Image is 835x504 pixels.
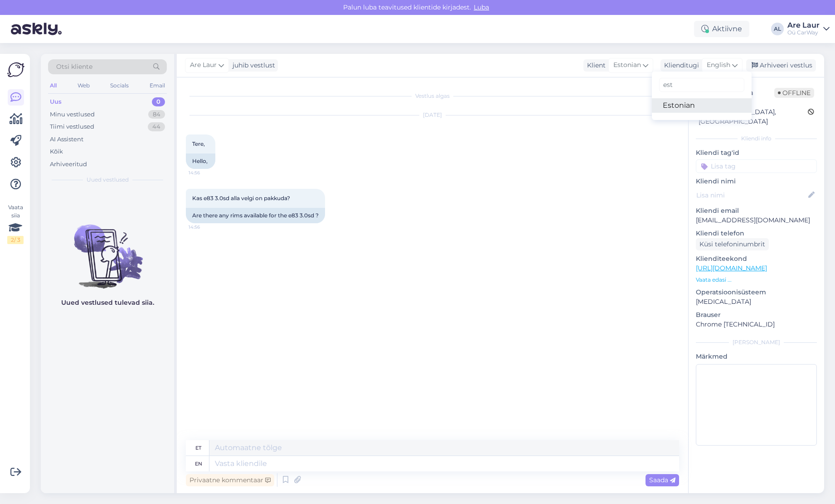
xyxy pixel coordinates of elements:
div: [GEOGRAPHIC_DATA], [GEOGRAPHIC_DATA] [699,107,808,126]
div: Arhiveeri vestlus [746,59,816,72]
div: juhib vestlust [229,61,275,70]
div: en [195,456,202,471]
div: et [195,440,201,456]
p: Klienditeekond [696,254,817,264]
div: Kõik [50,147,63,156]
span: Otsi kliente [56,62,92,72]
p: Brauser [696,310,817,320]
span: Saada [649,476,675,484]
input: Lisa tag [696,159,817,173]
div: [DATE] [186,111,679,119]
span: Luba [471,3,492,11]
div: [PERSON_NAME] [696,338,817,346]
div: Socials [108,80,131,91]
a: Are LaurOü CarWay [787,22,830,36]
a: Estonian [652,98,752,113]
div: 2 / 3 [7,236,24,244]
div: Aktiivne [694,21,749,37]
div: Hello, [186,154,215,169]
p: [EMAIL_ADDRESS][DOMAIN_NAME] [696,216,817,225]
div: Privaatne kommentaar [186,474,274,486]
span: Kas e83 3.0sd alla velgi on pakkuda? [192,195,290,202]
span: Uued vestlused [87,176,129,184]
div: 84 [148,110,165,119]
img: Askly Logo [7,61,24,78]
p: Kliendi telefon [696,229,817,238]
div: Are Laur [787,22,820,29]
p: Kliendi email [696,206,817,216]
span: 14:56 [189,169,223,176]
input: Kirjuta, millist tag'i otsid [659,78,744,92]
p: [MEDICAL_DATA] [696,297,817,307]
span: Are Laur [190,60,217,70]
a: [URL][DOMAIN_NAME] [696,264,767,272]
div: Vestlus algas [186,92,679,100]
div: Uus [50,97,62,106]
p: Uued vestlused tulevad siia. [61,298,154,307]
div: 44 [148,122,165,131]
p: Operatsioonisüsteem [696,288,817,297]
div: Arhiveeritud [50,160,87,169]
span: 14:56 [189,224,223,230]
p: Vaata edasi ... [696,276,817,284]
span: English [707,60,730,70]
p: Kliendi tag'id [696,148,817,158]
p: Märkmed [696,352,817,361]
div: Kliendi info [696,134,817,143]
p: Kliendi nimi [696,177,817,186]
span: Tere, [192,140,205,147]
div: Oü CarWay [787,29,820,36]
p: Chrome [TECHNICAL_ID] [696,320,817,329]
div: Are there any rims available for the e83 3.0sd ? [186,208,325,223]
div: 0 [152,97,165,106]
div: Tiimi vestlused [50,122,94,131]
div: Klienditugi [660,61,699,70]
div: Klient [583,61,606,70]
div: AI Assistent [50,135,83,144]
div: All [48,80,58,91]
span: Estonian [613,60,641,70]
div: Küsi telefoninumbrit [696,238,769,250]
span: Offline [774,88,814,98]
div: AL [771,23,784,35]
img: No chats [41,208,174,290]
div: Minu vestlused [50,110,95,119]
div: Email [148,80,167,91]
div: Vaata siia [7,203,24,244]
div: Web [76,80,92,91]
input: Lisa nimi [696,190,806,200]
